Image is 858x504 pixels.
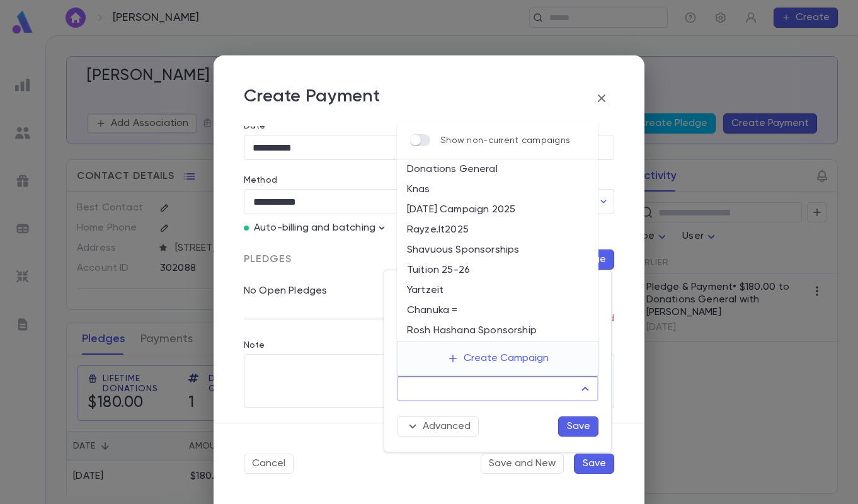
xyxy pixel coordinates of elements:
[397,220,598,240] li: Rayze.It2025
[397,416,479,437] button: Advanced
[397,301,598,321] li: Chanuka =
[397,159,598,180] li: Donations General
[397,321,598,341] li: Rosh Hashana Sponsorship
[397,200,598,220] li: [DATE] Campaign 2025
[397,280,598,301] li: Yartzeit
[397,180,598,200] li: Knas
[440,135,570,146] p: Show non-current campaigns
[397,260,598,280] li: Tuition 25-26
[558,416,598,437] button: Save
[437,346,559,370] button: Create Campaign
[397,240,598,260] li: Shavuous Sponsorships
[576,380,594,398] button: Close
